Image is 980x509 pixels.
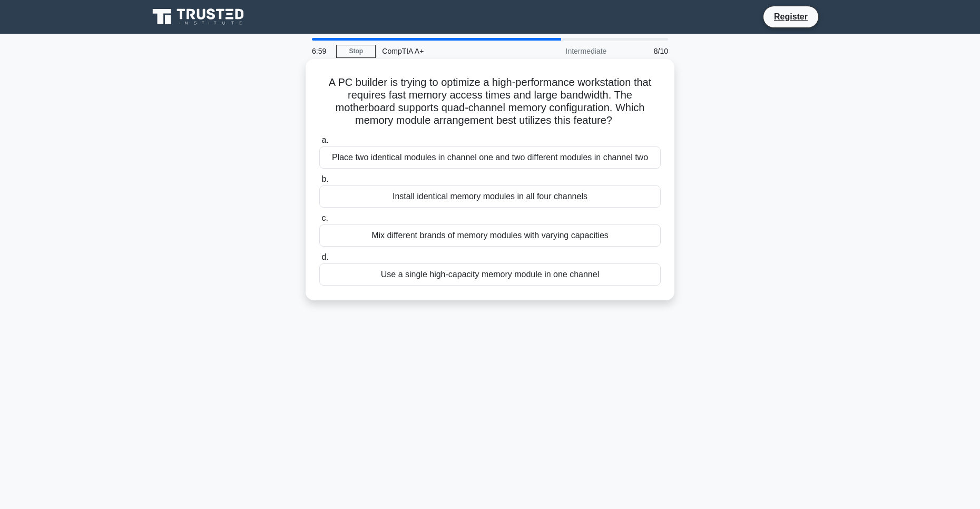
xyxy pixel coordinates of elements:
div: Mix different brands of memory modules with varying capacities [319,224,661,247]
div: Place two identical modules in channel one and two different modules in channel two [319,146,661,169]
span: a. [321,135,328,144]
div: 8/10 [613,41,674,62]
div: Use a single high-capacity memory module in one channel [319,263,661,286]
span: d. [321,252,328,261]
div: Intermediate [521,41,613,62]
div: CompTIA A+ [376,41,521,62]
div: Install identical memory modules in all four channels [319,185,661,208]
span: c. [321,213,328,222]
a: Stop [336,45,376,58]
a: Register [768,10,814,23]
span: b. [321,174,328,183]
div: 6:59 [306,41,336,62]
h5: A PC builder is trying to optimize a high-performance workstation that requires fast memory acces... [318,76,662,128]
